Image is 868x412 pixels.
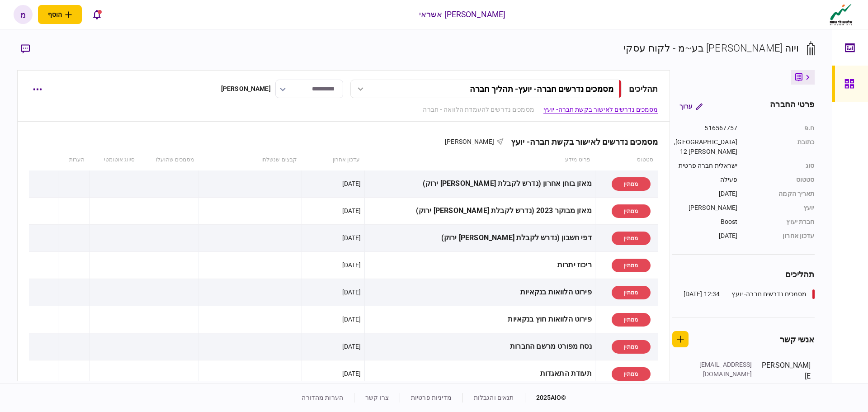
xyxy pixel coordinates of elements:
div: [DATE] [672,231,738,241]
div: ריכוז יתרות [368,255,592,275]
a: תנאים והגבלות [474,394,514,401]
div: פירוט הלוואות חוץ בנקאיות [368,309,592,330]
div: נסח מפורט מרשם החברות [368,336,592,357]
div: תאריך הקמה [747,189,815,199]
div: תהליכים [629,83,658,95]
div: © 2025 AIO [525,393,566,403]
div: [DATE] [342,342,361,351]
div: [PERSON_NAME] [221,84,271,94]
div: מאזן מבוקר 2023 (נדרש לקבלת [PERSON_NAME] ירוק) [368,201,592,221]
button: פתח רשימת התראות [87,5,106,24]
th: פריט מידע [364,150,595,170]
div: סוג [747,161,815,170]
div: ח.פ [747,123,815,133]
div: ממתין [612,286,651,299]
a: מסמכים נדרשים להעמדת הלוואה - חברה [423,105,534,114]
button: מסמכים נדרשים חברה- יועץ- תהליך חברה [350,80,622,98]
div: פעילה [672,175,738,185]
div: [PERSON_NAME] [761,360,811,407]
th: סיווג אוטומטי [89,150,139,170]
div: דפי חשבון (נדרש לקבלת [PERSON_NAME] ירוק) [368,228,592,248]
a: הערות מהדורה [302,394,343,401]
div: 12:34 [DATE] [684,289,720,299]
div: ממתין [612,204,651,218]
div: ממתין [612,177,651,191]
div: [PERSON_NAME] אשראי [419,9,506,20]
div: כתובת [747,137,815,156]
div: ממתין [612,232,651,245]
div: עדכון אחרון [747,231,815,241]
div: ממתין [612,313,651,327]
div: ויוה [PERSON_NAME] בע~מ - לקוח עסקי [623,41,799,56]
div: סטטוס [747,175,815,185]
div: מסמכים נדרשים לאישור בקשת חברה- יועץ [504,137,658,147]
div: [DATE] [672,189,738,199]
div: ממתין [612,367,651,381]
div: Boost [672,217,738,227]
a: צרו קשר [365,394,389,401]
th: קבצים שנשלחו [198,150,302,170]
div: [EMAIL_ADDRESS][DOMAIN_NAME] [693,360,752,379]
a: מסמכים נדרשים חברה- יועץ12:34 [DATE] [684,289,815,299]
div: חברת יעוץ [747,217,815,227]
button: מ [14,5,33,24]
div: מאזן בוחן אחרון (נדרש לקבלת [PERSON_NAME] ירוק) [368,174,592,194]
img: client company logo [828,3,854,26]
div: מסמכים נדרשים חברה- יועץ [731,289,807,299]
th: סטטוס [595,150,658,170]
div: ישראלית חברה פרטית [672,161,738,170]
div: [DATE] [342,315,361,324]
span: [PERSON_NAME] [445,138,494,145]
div: [DATE] [342,206,361,215]
th: עדכון אחרון [302,150,364,170]
div: אנשי קשר [780,333,815,346]
div: תעודת התאגדות [368,364,592,384]
div: [DATE] [342,260,361,270]
div: פרטי החברה [770,98,814,114]
a: מסמכים נדרשים לאישור בקשת חברה- יועץ [543,105,658,114]
div: תהליכים [672,268,815,280]
div: יועץ [747,203,815,213]
button: פתח תפריט להוספת לקוח [38,5,82,24]
div: פירוט הלוואות בנקאיות [368,282,592,303]
div: [PERSON_NAME] [672,203,738,213]
div: [DATE] [342,369,361,378]
div: [DATE] [342,288,361,297]
div: 516567757 [672,123,738,133]
div: ממתין [612,340,651,354]
div: [PHONE_NUMBER] [693,379,752,388]
div: [GEOGRAPHIC_DATA], 12 [PERSON_NAME] [672,137,738,156]
div: ממתין [612,259,651,272]
th: הערות [58,150,89,170]
a: מדיניות פרטיות [411,394,452,401]
div: [DATE] [342,179,361,188]
th: מסמכים שהועלו [139,150,198,170]
div: [DATE] [342,233,361,242]
div: מסמכים נדרשים חברה- יועץ - תהליך חברה [470,84,613,94]
button: ערוך [672,98,710,114]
